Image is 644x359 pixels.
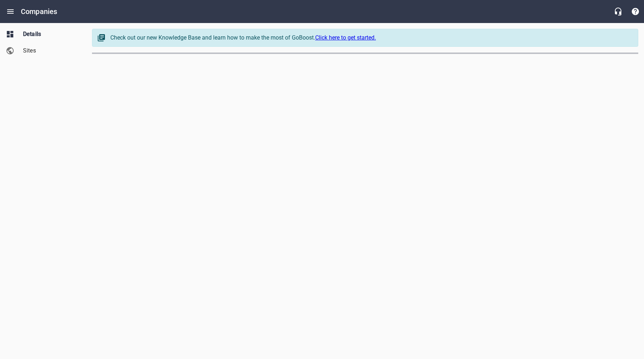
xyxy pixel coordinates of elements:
[315,34,376,41] a: Click here to get started.
[2,3,19,20] button: Open drawer
[21,6,57,17] h6: Companies
[23,30,78,38] span: Details
[627,3,644,20] button: Support Portal
[23,46,78,55] span: Sites
[110,33,631,42] div: Check out our new Knowledge Base and learn how to make the most of GoBoost.
[609,3,627,20] button: Live Chat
